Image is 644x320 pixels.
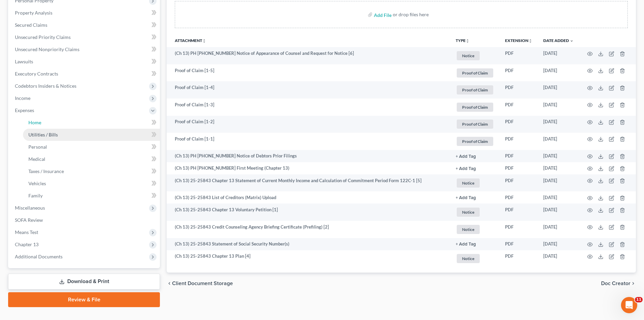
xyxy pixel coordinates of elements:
td: Proof of Claim [1-1] [167,133,450,150]
td: PDF [500,191,538,204]
td: Proof of Claim [1-5] [167,64,450,82]
span: Income [15,95,30,101]
i: unfold_more [466,39,470,43]
span: Lawsuits [15,59,33,64]
div: or drop files here [393,11,429,18]
span: Medical [28,156,45,162]
button: TYPEunfold_more [456,39,470,43]
button: + Add Tag [456,196,476,200]
td: [DATE] [538,81,579,99]
span: Vehicles [28,180,46,186]
a: Taxes / Insurance [23,165,160,177]
a: Proof of Claim [456,84,494,95]
td: PDF [500,99,538,116]
a: Utilities / Bills [23,129,160,141]
a: Unsecured Nonpriority Claims [9,43,160,56]
span: Chapter 13 [15,241,39,247]
a: Home [23,116,160,129]
button: chevron_left Client Document Storage [167,281,233,286]
span: Notice [457,254,480,263]
td: Proof of Claim [1-2] [167,116,450,133]
span: Notice [457,225,480,234]
a: + Add Tag [456,165,494,171]
a: Proof of Claim [456,136,494,147]
a: + Add Tag [456,153,494,159]
button: + Add Tag [456,154,476,159]
td: [DATE] [538,47,579,64]
span: Taxes / Insurance [28,168,64,174]
td: [DATE] [538,191,579,204]
span: Notice [457,208,480,217]
span: Proof of Claim [457,85,493,94]
button: Doc Creator chevron_right [601,281,636,286]
span: Expenses [15,107,34,113]
td: [DATE] [538,150,579,162]
td: PDF [500,116,538,133]
span: SOFA Review [15,217,43,223]
td: [DATE] [538,116,579,133]
td: (Ch 13) 25-25843 Chapter 13 Voluntary Petition [1] [167,204,450,221]
i: unfold_more [202,39,206,43]
a: Executory Contracts [9,68,160,80]
span: Personal [28,144,47,150]
span: Client Document Storage [172,281,233,286]
a: Property Analysis [9,7,160,19]
span: Unsecured Priority Claims [15,34,71,40]
td: (Ch 13) 25-25843 Statement of Social Security Number(s) [167,238,450,250]
td: [DATE] [538,162,579,174]
a: Proof of Claim [456,102,494,113]
span: Executory Contracts [15,71,58,77]
a: Notice [456,50,494,61]
a: Notice [456,253,494,264]
a: Medical [23,153,160,165]
span: Doc Creator [601,281,630,286]
i: unfold_more [528,39,532,43]
span: Additional Documents [15,254,63,259]
td: [DATE] [538,99,579,116]
span: Proof of Claim [457,120,493,129]
span: 11 [635,297,643,302]
td: PDF [500,174,538,192]
span: Proof of Claim [457,68,493,78]
a: + Add Tag [456,194,494,201]
td: PDF [500,162,538,174]
td: PDF [500,81,538,99]
a: Secured Claims [9,19,160,31]
span: Notice [457,178,480,188]
td: [DATE] [538,221,579,238]
i: chevron_right [630,281,636,286]
a: Download & Print [8,274,160,290]
span: Secured Claims [15,22,47,28]
a: Notice [456,224,494,235]
span: Utilities / Bills [28,132,58,137]
a: SOFA Review [9,214,160,226]
td: [DATE] [538,64,579,82]
td: (Ch 13) PH [PHONE_NUMBER] Notice of Appearance of Counsel and Request for Notice [6] [167,47,450,64]
td: PDF [500,238,538,250]
i: expand_more [570,39,574,43]
td: (Ch 13) 25-25843 Chapter 13 Plan [4] [167,250,450,268]
td: [DATE] [538,174,579,192]
button: + Add Tag [456,242,476,247]
td: PDF [500,204,538,221]
span: Unsecured Nonpriority Claims [15,46,79,52]
td: (Ch 13) 25-25843 Chapter 13 Statement of Current Monthly Income and Calculation of Commitment Per... [167,174,450,192]
td: Proof of Claim [1-4] [167,81,450,99]
td: PDF [500,150,538,162]
a: Review & File [8,292,160,307]
a: Notice [456,207,494,218]
a: Date Added expand_more [543,38,574,43]
td: PDF [500,221,538,238]
td: [DATE] [538,238,579,250]
td: PDF [500,47,538,64]
td: PDF [500,133,538,150]
a: Lawsuits [9,56,160,68]
span: Codebtors Insiders & Notices [15,83,76,89]
button: + Add Tag [456,167,476,171]
a: Proof of Claim [456,119,494,130]
i: chevron_left [167,281,172,286]
td: PDF [500,64,538,82]
span: Miscellaneous [15,205,45,211]
span: Proof of Claim [457,103,493,112]
td: [DATE] [538,250,579,268]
